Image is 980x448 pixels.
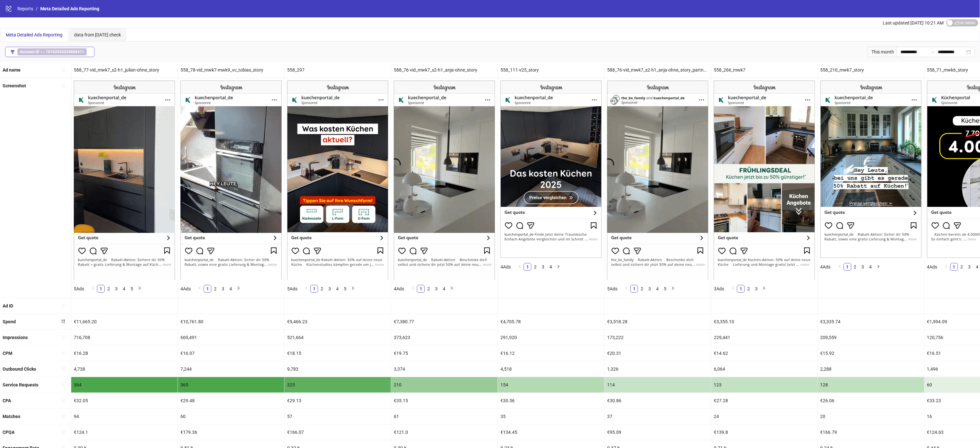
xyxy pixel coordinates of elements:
[945,265,948,268] span: left
[607,81,708,279] img: Screenshot 6903829704261
[951,263,958,270] a: 1
[303,285,310,293] button: left
[516,263,524,271] li: Previous Page
[851,263,859,271] li: 2
[17,48,87,55] span: ==
[448,285,456,293] li: Next Page
[178,314,284,329] div: €10,761.80
[500,81,602,258] img: Screenshot 6903829704061
[71,314,178,329] div: €11,665.20
[818,424,924,440] div: €166.79
[3,414,20,419] b: Matches
[71,409,178,424] div: 94
[943,263,950,271] li: Previous Page
[605,314,711,329] div: €3,518.28
[498,409,604,424] div: 35
[711,377,818,393] div: 123
[753,285,760,292] a: 3
[867,263,874,270] a: 4
[605,409,711,424] div: 37
[411,286,415,290] span: left
[342,285,349,292] a: 5
[820,81,922,258] img: Screenshot 6903829703661
[285,409,391,424] div: 57
[91,286,95,290] span: left
[714,81,815,279] img: Screenshot 6903829707661
[498,314,604,329] div: €4,705.78
[178,393,284,408] div: €29.48
[180,81,282,279] img: Screenshot 6903829703461
[326,285,333,292] a: 3
[305,286,308,290] span: left
[547,263,555,271] li: 4
[605,393,711,408] div: €30.86
[121,285,128,292] a: 4
[950,263,958,271] li: 1
[198,286,202,290] span: left
[219,285,227,292] a: 3
[818,393,924,408] div: €26.06
[3,319,16,324] b: Spend
[498,424,604,440] div: €134.45
[425,285,432,293] li: 2
[204,285,211,293] li: 1
[623,285,630,293] button: left
[605,346,711,361] div: €20.31
[883,20,944,25] span: Last updated [DATE] 10:21 AM
[745,285,752,292] a: 2
[498,330,604,345] div: 291,920
[391,346,498,361] div: €19.75
[285,393,391,408] div: €29.13
[669,285,677,293] li: Next Page
[943,263,950,271] button: left
[518,265,522,268] span: left
[89,285,97,293] button: left
[557,265,560,268] span: right
[531,263,539,271] li: 2
[196,285,204,293] li: Previous Page
[71,377,178,393] div: 364
[711,409,818,424] div: 24
[605,424,711,440] div: €95.09
[498,377,604,393] div: 154
[61,319,65,324] span: sort-descending
[3,351,12,356] b: CPM
[326,285,334,293] li: 3
[349,285,357,293] button: right
[729,285,737,293] button: left
[646,285,654,293] li: 3
[409,285,417,293] li: Previous Page
[646,285,653,292] a: 3
[178,377,284,393] div: 365
[71,62,178,78] div: 588_77-vid_mwk7_s2-h1_julian-ohne_story
[349,285,357,293] li: Next Page
[61,398,65,403] span: sort-ascending
[417,285,425,293] li: 1
[711,361,818,377] div: 6,064
[211,285,219,293] li: 2
[417,285,424,292] a: 1
[524,263,531,270] a: 1
[838,265,842,268] span: left
[285,330,391,345] div: 521,664
[760,285,768,293] button: right
[303,285,310,293] li: Previous Page
[113,285,120,292] a: 3
[867,263,875,271] li: 4
[178,424,284,440] div: €179.36
[669,285,677,293] button: right
[61,83,65,88] span: sort-ascending
[524,263,531,271] li: 1
[966,263,973,270] a: 3
[3,335,28,340] b: Impressions
[204,285,211,292] a: 1
[196,285,204,293] button: left
[958,263,966,271] li: 2
[875,263,882,271] li: Next Page
[409,285,417,293] button: left
[516,263,524,271] button: left
[61,383,65,387] span: sort-ascending
[539,263,547,270] a: 3
[61,335,65,339] span: sort-ascending
[61,68,65,72] span: sort-ascending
